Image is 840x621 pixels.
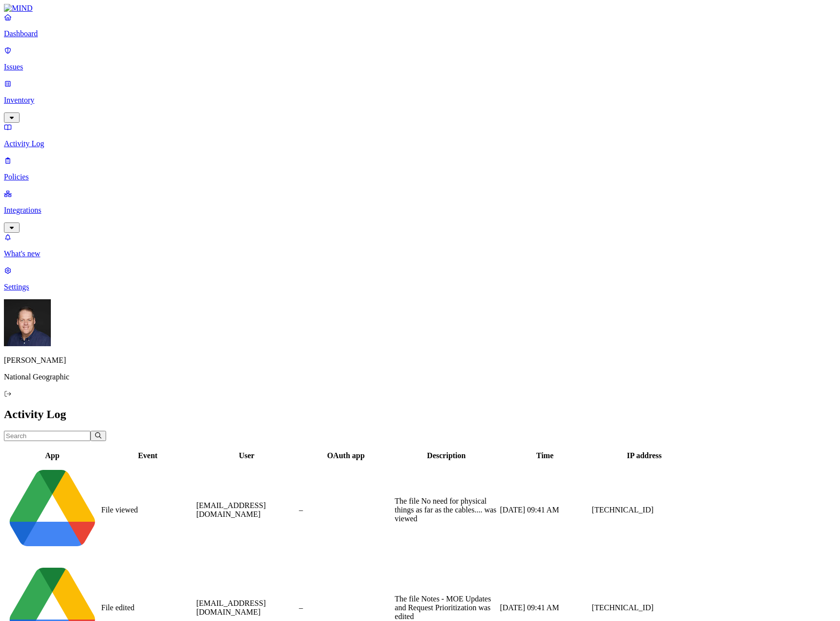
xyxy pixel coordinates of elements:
img: Mark DeCarlo [4,299,51,346]
a: Activity Log [4,123,836,148]
img: MIND [4,4,33,13]
h2: Activity Log [4,408,836,421]
p: Settings [4,283,836,291]
div: File viewed [101,506,194,514]
a: Integrations [4,189,836,231]
input: Search [4,431,90,441]
span: – [299,603,303,612]
a: Dashboard [4,13,836,38]
p: Policies [4,173,836,181]
span: [EMAIL_ADDRESS][DOMAIN_NAME] [196,501,265,518]
p: Inventory [4,96,836,105]
div: [TECHNICAL_ID] [592,603,697,612]
div: Time [500,451,590,460]
a: What's new [4,233,836,258]
p: Integrations [4,206,836,215]
p: What's new [4,249,836,258]
span: [EMAIL_ADDRESS][DOMAIN_NAME] [196,599,265,616]
a: Settings [4,266,836,291]
p: Activity Log [4,139,836,148]
span: [DATE] 09:41 AM [500,506,559,514]
div: [TECHNICAL_ID] [592,506,697,514]
a: MIND [4,4,836,13]
div: App [5,451,99,460]
span: [DATE] 09:41 AM [500,603,559,612]
a: Policies [4,156,836,181]
a: Inventory [4,79,836,121]
p: [PERSON_NAME] [4,356,836,365]
a: Issues [4,46,836,71]
div: The file No need for physical things as far as the cables.... was viewed [395,497,498,523]
div: Description [395,451,498,460]
div: OAuth app [299,451,393,460]
p: Dashboard [4,29,836,38]
div: File edited [101,603,194,612]
p: National Geographic [4,373,836,381]
img: google-drive [5,462,99,556]
div: The file Notes - MOE Updates and Request Prioritization was edited [395,595,498,621]
p: Issues [4,63,836,71]
div: IP address [592,451,697,460]
div: User [196,451,297,460]
div: Event [101,451,194,460]
span: – [299,506,303,514]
